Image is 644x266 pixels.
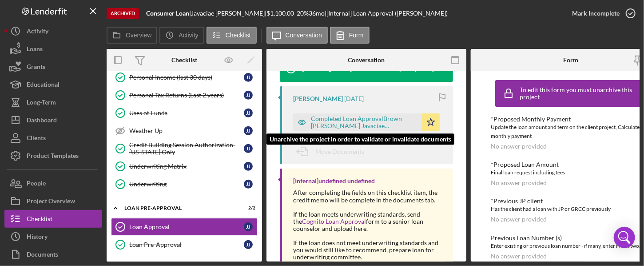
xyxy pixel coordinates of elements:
div: J J [244,73,253,82]
div: Documents [27,246,58,266]
div: [Internal] undefined undefined [293,177,375,185]
div: If the loan does not meet underwriting standards and you would still like to recommend, prepare l... [293,239,444,261]
a: UnderwritingJJ [111,175,258,193]
div: Dashboard [27,111,57,131]
div: | [146,10,191,17]
a: Weather UpJJ [111,122,258,140]
button: Activity [4,22,102,40]
div: J J [244,222,253,231]
div: Form [563,56,578,64]
div: Completed Loan ApprovalBrown [PERSON_NAME] Javaciae [PERSON_NAME].pdf [311,115,417,129]
div: Loan Pre-Approval [124,206,233,211]
div: Long-Term [27,93,56,113]
div: J J [244,109,253,117]
div: No answer provided [491,143,547,150]
button: Activity [159,27,204,44]
button: Clients [4,129,102,147]
a: Credit Building Session Authorization- [US_STATE] OnlyJJ [111,140,258,157]
div: Underwriting [129,181,244,188]
div: Loans [27,40,43,60]
div: Checklist [171,56,197,64]
div: Open Intercom Messenger [614,227,635,248]
div: J J [244,91,253,100]
button: Educational [4,76,102,93]
div: Credit Building Session Authorization- [US_STATE] Only [129,141,244,156]
div: Personal Tax Returns (Last 2 years) [129,92,244,99]
div: Uses of Funds [129,109,244,117]
div: 36 mo [309,10,325,17]
div: Loan Pre-Approval [129,241,244,248]
a: Personal Tax Returns (Last 2 years)JJ [111,86,258,104]
label: Checklist [226,32,251,39]
div: No answer provided [491,179,547,186]
div: Loan Approval [129,223,244,230]
button: People [4,174,102,192]
a: Cognito Loan Approval [302,218,366,225]
div: $1,100.00 [266,10,297,17]
div: Conversation [348,56,385,64]
div: No answer provided [491,253,547,260]
div: Archived [107,8,139,19]
button: Overview [107,27,157,44]
a: Uses of FundsJJ [111,104,258,122]
button: Checklist [207,27,257,44]
button: History [4,228,102,246]
div: Clients [27,129,46,149]
button: Mark Incomplete [563,4,640,22]
div: Underwriting Matrix [129,163,244,170]
label: Form [349,32,364,39]
button: Checklist [4,210,102,228]
div: | [Internal] Loan Approval ([PERSON_NAME]) [325,10,448,17]
div: Product Templates [27,147,79,167]
a: Loan ApprovalJJ [111,218,258,236]
button: Move Documents [293,141,373,163]
div: People [27,174,46,194]
div: J J [244,162,253,171]
button: Documents [4,246,102,263]
button: Long-Term [4,93,102,111]
time: 2023-08-02 20:55 [344,95,364,102]
a: Loan Pre-ApprovalJJ [111,236,258,254]
div: J J [244,180,253,189]
div: 2 / 2 [239,206,255,211]
div: After completing the fields on this checklist item, the credit memo will be complete in the docum... [293,189,444,203]
button: Completed Loan ApprovalBrown [PERSON_NAME] Javaciae [PERSON_NAME].pdf [293,113,440,131]
div: Javaciae [PERSON_NAME] | [191,10,266,17]
div: J J [244,240,253,249]
div: [PERSON_NAME] [293,95,343,102]
div: 20 % [297,10,309,17]
span: Move Documents [315,148,364,155]
a: Underwriting MatrixJJ [111,157,258,175]
b: Consumer Loan [146,9,189,17]
label: Activity [179,32,198,39]
div: Grants [27,58,45,78]
div: Weather Up [129,127,244,134]
button: Project Overview [4,192,102,210]
div: J J [244,144,253,153]
div: No answer provided [491,216,547,223]
button: Dashboard [4,111,102,129]
button: Conversation [266,27,328,44]
div: Mark Incomplete [572,4,620,22]
button: Product Templates [4,147,102,165]
button: Loans [4,40,102,58]
div: J J [244,126,253,135]
button: Form [330,27,370,44]
div: Activity [27,22,48,42]
button: Grants [4,58,102,76]
label: Overview [126,32,151,39]
div: History [27,228,48,248]
div: To edit this form you must unarchive this project [520,86,644,101]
